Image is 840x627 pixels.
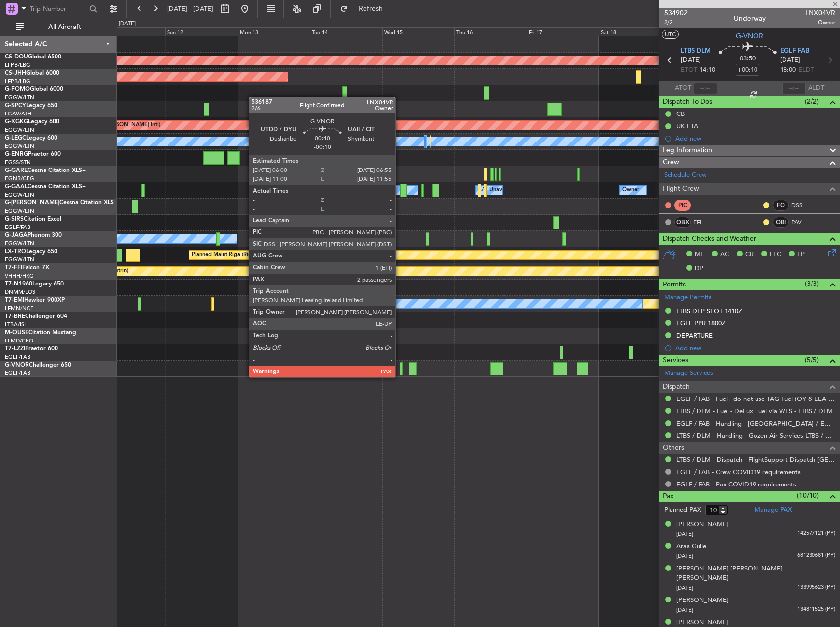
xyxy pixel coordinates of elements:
div: Owner [622,183,639,198]
a: Manage Services [664,369,713,378]
a: G-VNORChallenger 650 [5,362,71,368]
a: EGGW/LTN [5,191,34,199]
a: EGGW/LTN [5,126,34,134]
button: UTC [662,30,679,39]
a: G-GARECessna Citation XLS+ [5,168,86,173]
a: T7-BREChallenger 604 [5,313,67,319]
span: Pax [663,491,673,502]
div: [PERSON_NAME] [PERSON_NAME] [PERSON_NAME] [676,564,835,583]
span: FP [797,250,805,259]
span: LTBS DLM [681,46,711,56]
a: LTBS / DLM - Dispatch - FlightSupport Dispatch [GEOGRAPHIC_DATA] [676,456,835,464]
div: Underway [734,13,766,24]
div: [PERSON_NAME] [676,596,728,605]
span: (10/10) [797,490,819,501]
span: G-VNOR [5,362,29,368]
a: EGLF/FAB [5,224,30,231]
span: Crew [663,157,679,168]
span: T7-EMI [5,297,24,303]
div: [PERSON_NAME] [676,520,728,530]
div: [DATE] [119,20,136,28]
a: EGLF / FAB - Handling - [GEOGRAPHIC_DATA] / EGLF / FAB [676,419,835,427]
a: T7-LZZIPraetor 600 [5,346,58,352]
a: LTBA/ISL [5,321,27,328]
div: EGLF PPR 1800Z [676,319,726,327]
span: EGLF FAB [780,46,809,56]
a: PAV [791,218,813,227]
a: EFI [693,218,715,227]
span: T7-BRE [5,313,25,319]
span: M-OUSE [5,330,28,336]
div: Mon 13 [238,27,310,36]
a: Schedule Crew [664,171,707,180]
span: Refresh [350,5,392,12]
a: G-KGKGLegacy 600 [5,119,59,125]
span: Flight Crew [663,183,699,195]
span: (5/5) [805,355,819,365]
span: G-FOMO [5,86,30,92]
span: Leg Information [663,145,712,156]
input: Trip Number [30,1,86,16]
a: EGSS/STN [5,159,31,166]
span: All Aircraft [26,24,104,30]
div: LTBS DEP SLOT 1410Z [676,307,742,315]
a: G-GAALCessna Citation XLS+ [5,184,86,190]
span: LNX04VR [805,8,835,18]
span: Dispatch [663,381,690,393]
span: G-SPCY [5,103,26,109]
span: G-[PERSON_NAME] [5,200,59,206]
span: Permits [663,279,686,290]
a: LFPB/LBG [5,78,30,85]
a: CS-DOUGlobal 6500 [5,54,61,60]
span: CS-DOU [5,54,28,60]
button: Refresh [336,1,394,17]
span: 134811525 (PP) [797,605,835,614]
a: G-LEGCLegacy 600 [5,135,57,141]
span: [DATE] [676,606,693,614]
a: T7-FFIFalcon 7X [5,265,49,271]
a: LGAV/ATH [5,110,31,117]
span: [DATE] [676,584,693,592]
span: [DATE] - [DATE] [167,4,213,13]
a: G-FOMOGlobal 6000 [5,86,63,92]
div: Sat 11 [93,27,165,36]
div: UK ETA [676,122,698,130]
span: Services [663,355,688,366]
div: Sun 12 [165,27,237,36]
a: EGLF/FAB [5,353,30,361]
div: Wed 15 [382,27,454,36]
button: All Aircraft [11,19,107,35]
a: T7-EMIHawker 900XP [5,297,65,303]
a: G-JAGAPhenom 300 [5,232,62,238]
span: CR [745,250,754,259]
a: EGGW/LTN [5,142,34,150]
a: VHHH/HKG [5,272,34,280]
span: Dispatch To-Dos [663,96,712,108]
a: G-SIRSCitation Excel [5,216,61,222]
span: T7-LZZI [5,346,25,352]
span: MF [695,250,704,259]
div: Add new [675,344,835,352]
a: LX-TROLegacy 650 [5,249,57,255]
span: 18:00 [780,65,796,75]
span: G-VNOR [736,31,763,41]
span: 03:50 [740,54,756,64]
label: Planned PAX [664,505,701,515]
a: EGNR/CEG [5,175,34,182]
span: 2/2 [664,18,688,27]
div: A/C Unavailable [261,183,302,198]
span: G-GAAL [5,184,28,190]
a: CS-JHHGlobal 6000 [5,70,59,76]
span: G-SIRS [5,216,24,222]
span: Dispatch Checks and Weather [663,233,756,245]
div: Sat 18 [599,27,671,36]
a: G-[PERSON_NAME]Cessna Citation XLS [5,200,114,206]
span: G-KGKG [5,119,28,125]
a: LTBS / DLM - Handling - Gozen Air Services LTBS / DLM [676,431,835,440]
span: LX-TRO [5,249,26,255]
a: EGLF / FAB - Fuel - do not use TAG Fuel (OY & LEA only) EGLF / FAB [676,395,835,403]
a: DSS [791,201,813,210]
span: [DATE] [780,56,800,65]
div: OBI [773,217,789,228]
span: T7-FFI [5,265,22,271]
